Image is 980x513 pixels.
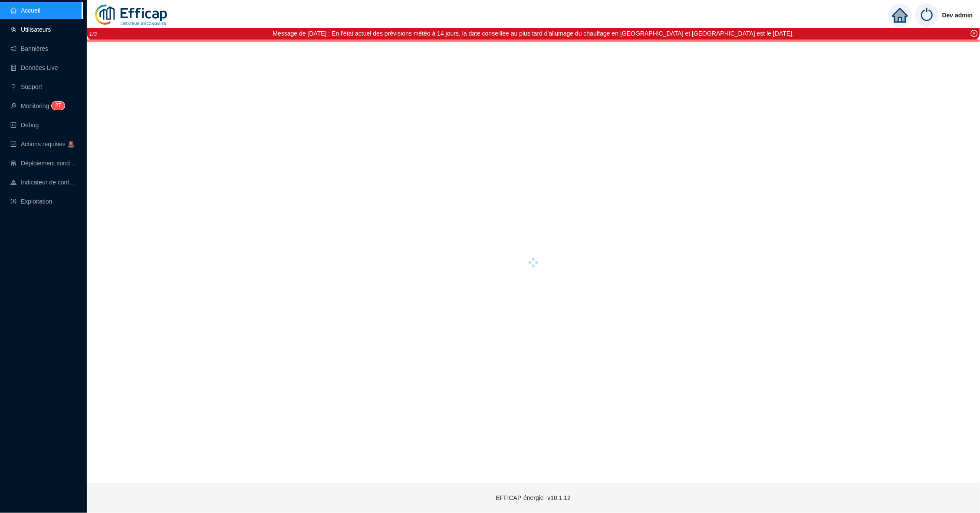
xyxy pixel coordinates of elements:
[496,494,571,501] span: EFFICAP-énergie - v10.1.12
[10,83,42,90] a: questionSupport
[10,198,52,205] a: slidersExploitation
[89,31,97,37] i: 1 / 3
[915,3,939,27] img: power
[55,102,58,109] span: 2
[58,102,61,109] span: 7
[21,141,75,148] span: Actions requises 🚨
[10,160,76,167] a: clusterDéploiement sondes
[10,26,51,33] a: teamUtilisateurs
[892,7,908,23] span: home
[10,141,16,147] span: check-square
[10,102,62,109] a: monitorMonitoring27
[10,45,48,52] a: notificationBannières
[52,102,64,110] sup: 27
[273,29,794,38] div: Message de [DATE] : En l'état actuel des prévisions météo à 14 jours, la date conseillée au plus ...
[942,1,973,29] span: Dev admin
[10,179,76,186] a: heat-mapIndicateur de confort
[10,122,39,128] a: codeDebug
[10,64,58,71] a: databaseDonnées Live
[971,30,978,37] span: close-circle
[10,7,40,14] a: homeAccueil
